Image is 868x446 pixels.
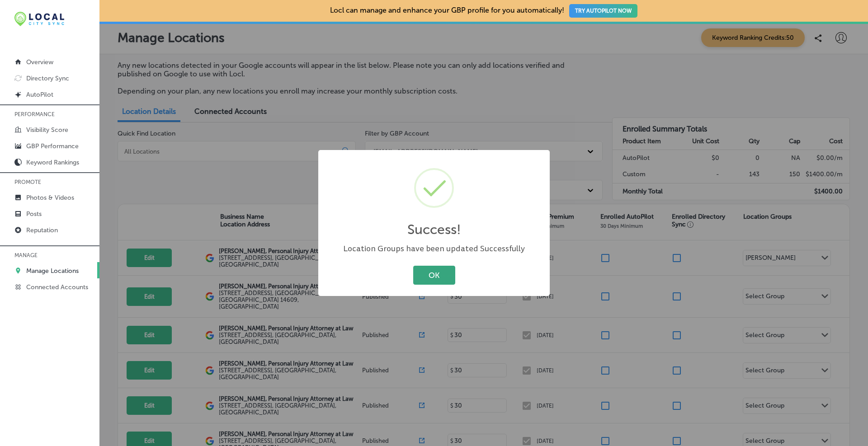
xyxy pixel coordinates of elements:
p: GBP Performance [26,142,79,150]
p: Manage Locations [26,267,79,275]
img: 12321ecb-abad-46dd-be7f-2600e8d3409flocal-city-sync-logo-rectangle.png [14,12,64,26]
div: Location Groups have been updated Successfully [327,243,541,254]
h2: Success! [407,221,461,238]
p: Keyword Rankings [26,159,79,166]
button: OK [413,266,455,284]
p: Overview [26,58,53,66]
p: Photos & Videos [26,194,74,202]
p: Reputation [26,226,58,234]
button: TRY AUTOPILOT NOW [569,4,637,18]
p: Connected Accounts [26,283,88,291]
p: AutoPilot [26,91,53,99]
p: Visibility Score [26,126,68,134]
p: Directory Sync [26,75,69,82]
p: Posts [26,210,42,218]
